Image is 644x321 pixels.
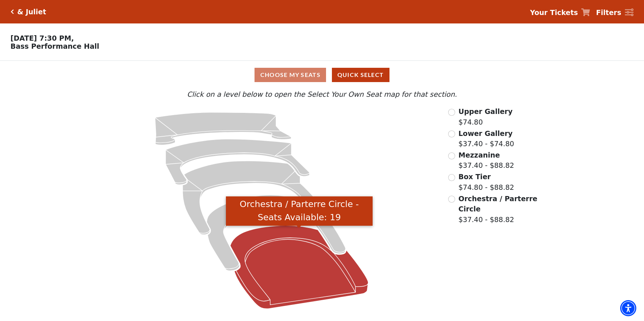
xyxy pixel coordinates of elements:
a: Filters [596,7,633,18]
div: Accessibility Menu [620,300,636,316]
span: Orchestra / Parterre Circle [458,195,537,213]
span: Mezzanine [458,151,500,159]
span: Upper Gallery [458,107,513,115]
label: $74.80 [458,106,513,127]
span: Lower Gallery [458,129,513,137]
div: Orchestra / Parterre Circle - Seats Available: 19 [226,196,373,226]
input: Box Tier$74.80 - $88.82 [448,174,455,181]
span: Box Tier [458,173,491,181]
h5: & Juliet [17,8,46,16]
p: Click on a level below to open the Select Your Own Seat map for that section. [86,89,559,100]
path: Orchestra / Parterre Circle - Seats Available: 19 [230,226,369,309]
label: $37.40 - $88.82 [458,193,538,225]
input: Lower Gallery$37.40 - $74.80 [448,130,455,137]
button: Quick Select [332,68,389,82]
input: Mezzanine$37.40 - $88.82 [448,152,455,159]
a: Your Tickets [530,7,590,18]
label: $37.40 - $88.82 [458,150,514,171]
label: $37.40 - $74.80 [458,128,514,149]
strong: Your Tickets [530,8,578,16]
input: Orchestra / Parterre Circle$37.40 - $88.82 [448,196,455,203]
input: Upper Gallery$74.80 [448,109,455,116]
path: Upper Gallery - Seats Available: 289 [155,112,291,145]
label: $74.80 - $88.82 [458,171,514,192]
strong: Filters [596,8,621,16]
a: Click here to go back to filters [11,9,14,14]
